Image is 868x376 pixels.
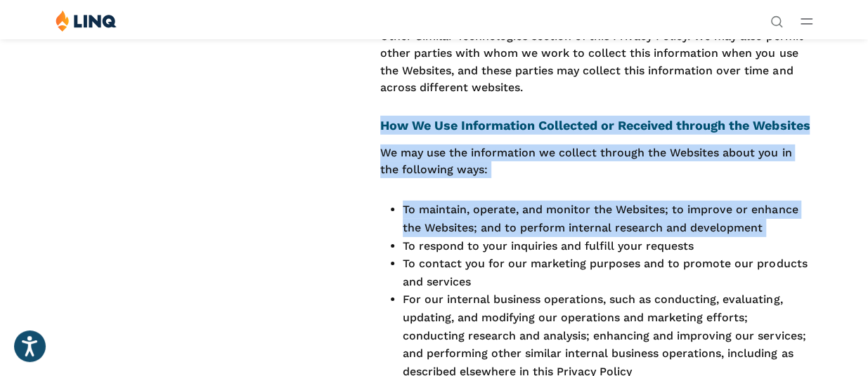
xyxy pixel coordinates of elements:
[803,315,847,358] iframe: Chat Window
[403,237,812,255] li: To respond to your inquiries and fulfill your requests
[770,14,783,27] button: Open Search Bar
[403,255,812,290] li: To contact you for our marketing purposes and to promote our products and services
[56,10,117,32] img: LINQ | K‑12 Software
[380,116,812,135] h3: How We Use Information Collected or Received through the Websites
[801,13,812,29] button: Open Main Menu
[770,10,783,27] nav: Utility Navigation
[403,201,812,236] li: To maintain, operate, and monitor the Websites; to improve or enhance the Websites; and to perfor...
[380,145,812,179] p: We may use the information we collect through the Websites about you in the following ways:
